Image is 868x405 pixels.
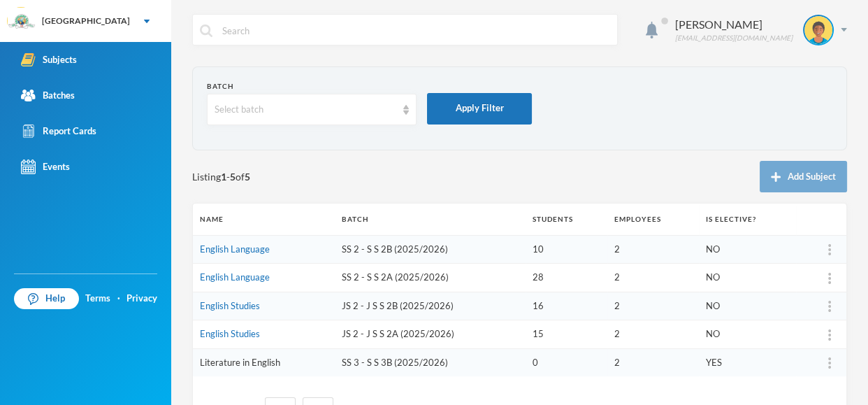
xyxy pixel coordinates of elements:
td: JS 2 - J S S 2B (2025/2026) [335,292,526,320]
input: Search [221,15,610,46]
td: 15 [526,320,607,349]
img: search [200,24,212,37]
th: Students [526,204,607,235]
th: Employees [607,204,699,235]
a: Privacy [126,292,157,306]
td: 2 [607,348,699,376]
td: 2 [607,235,699,264]
a: Terms [85,292,110,306]
th: Name [193,204,335,235]
div: Select batch [215,103,396,117]
b: 5 [245,171,250,183]
td: 2 [607,320,699,349]
td: NO [699,235,796,264]
img: more_vert [828,301,831,312]
span: Listing - of [192,169,250,184]
img: logo [8,8,36,36]
th: Is Elective? [699,204,796,235]
td: 16 [526,292,607,320]
td: SS 2 - S S 2A (2025/2026) [335,264,526,292]
td: NO [699,264,796,292]
a: English Language [200,243,270,255]
td: 0 [526,348,607,376]
img: more_vert [828,357,831,369]
div: Batch [207,81,417,92]
td: 10 [526,235,607,264]
button: Add Subject [760,161,847,192]
div: Events [21,159,70,174]
td: YES [699,348,796,376]
td: NO [699,320,796,349]
a: English Language [200,271,270,283]
button: Apply Filter [427,93,532,125]
div: [EMAIL_ADDRESS][DOMAIN_NAME] [675,33,793,43]
td: 2 [607,264,699,292]
div: · [117,292,120,306]
b: 1 [221,171,226,183]
img: more_vert [828,273,831,284]
img: more_vert [828,329,831,341]
div: Batches [21,88,75,103]
td: NO [699,292,796,320]
td: JS 2 - J S S 2A (2025/2026) [335,320,526,349]
a: English Studies [200,300,260,311]
a: English Studies [200,328,260,339]
th: Batch [335,204,526,235]
img: more_vert [828,244,831,255]
div: [GEOGRAPHIC_DATA] [42,15,130,27]
a: Help [14,288,79,309]
td: SS 3 - S S 3B (2025/2026) [335,348,526,376]
div: Subjects [21,52,77,67]
div: [PERSON_NAME] [675,16,793,33]
b: 5 [230,171,236,183]
td: 2 [607,292,699,320]
div: Report Cards [21,124,96,138]
td: 28 [526,264,607,292]
td: SS 2 - S S 2B (2025/2026) [335,235,526,264]
img: STUDENT [804,16,832,44]
a: Literature in English [200,357,280,368]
